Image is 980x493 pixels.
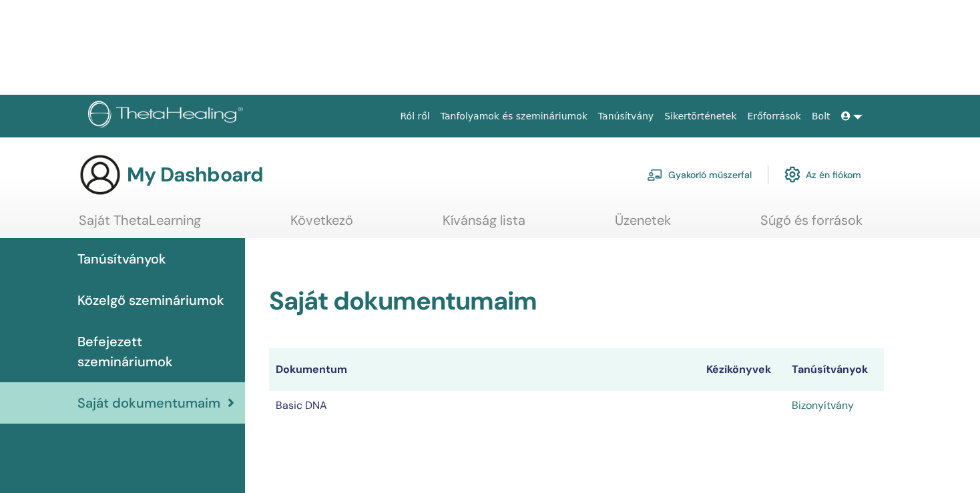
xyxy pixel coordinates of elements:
[760,212,863,238] a: Súgó és források
[647,159,752,189] a: Gyakorló műszerfal
[659,103,742,128] a: Sikertörténetek
[700,348,785,391] th: Kézikönyvek
[742,103,806,128] a: Erőforrások
[88,101,248,131] img: logo.png
[785,348,884,391] th: Tanúsítványok
[806,103,836,128] a: Bolt
[127,163,263,187] h3: My Dashboard
[593,103,659,128] a: Tanúsítvány
[77,290,224,310] span: Közelgő szemináriumok
[395,103,435,128] a: Ról ről
[435,103,593,128] a: Tanfolyamok és szemináriumok
[77,393,220,413] span: Saját dokumentumaim
[269,348,700,391] th: Dokumentum
[269,286,884,317] h2: Saját dokumentumaim
[269,391,700,420] td: Basic DNA
[77,249,166,269] span: Tanúsítványok
[792,398,854,412] a: Bizonyítvány
[443,212,525,238] a: Kívánság lista
[784,159,861,189] a: Az én fiókom
[290,212,353,238] a: Következő
[935,448,967,480] iframe: Intercom live chat
[77,332,234,372] span: Befejezett szemináriumok
[79,153,121,196] img: generic-user-icon.jpg
[647,169,663,181] img: chalkboard-teacher.svg
[784,163,800,185] img: cog.svg
[79,212,201,238] a: Saját ThetaLearning
[615,212,671,238] a: Üzenetek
